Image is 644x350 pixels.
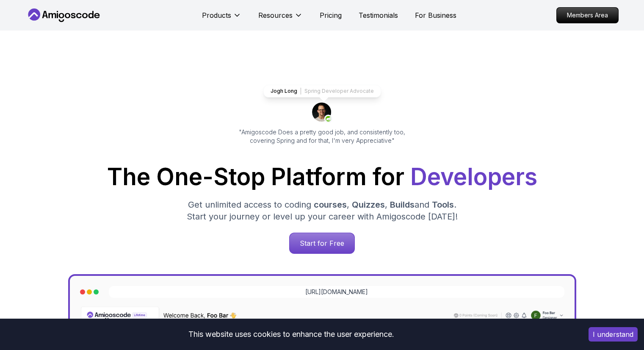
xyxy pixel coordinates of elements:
[289,233,355,254] a: Start for Free
[320,10,342,20] a: Pricing
[314,200,347,210] span: courses
[227,128,417,145] p: "Amigoscode Does a pretty good job, and consistently too, covering Spring and for that, I'm very ...
[33,165,612,189] h1: The One-Stop Platform for
[271,88,297,94] p: Jogh Long
[6,325,576,344] div: This website uses cookies to enhance the user experience.
[390,200,415,210] span: Builds
[202,10,231,20] p: Products
[258,10,293,20] p: Resources
[556,7,619,23] a: Members Area
[352,200,385,210] span: Quizzes
[432,200,454,210] span: Tools
[258,10,303,27] button: Resources
[589,327,638,342] button: Accept cookies
[557,8,618,23] p: Members Area
[290,233,354,253] p: Start for Free
[312,103,332,123] img: josh long
[410,163,537,191] span: Developers
[180,199,464,222] p: Get unlimited access to coding , , and . Start your journey or level up your career with Amigosco...
[304,88,374,94] p: Spring Developer Advocate
[415,10,456,20] a: For Business
[305,288,368,296] a: [URL][DOMAIN_NAME]
[202,10,241,27] button: Products
[359,10,398,20] a: Testimonials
